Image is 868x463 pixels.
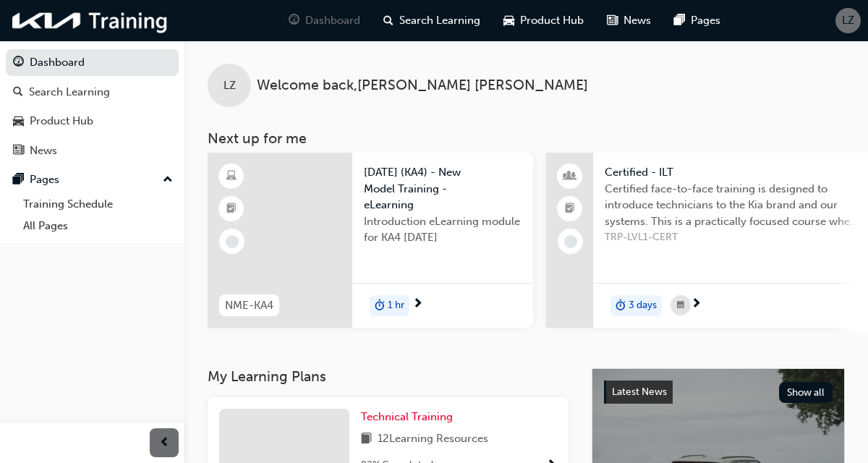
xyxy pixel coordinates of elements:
span: next-icon [412,298,423,311]
span: LZ [224,77,236,94]
button: Show all [779,382,833,403]
span: Introduction eLearning module for KA4 [DATE] [364,213,522,246]
a: Search Learning [6,79,179,106]
span: 12 Learning Resources [378,430,488,449]
span: Certified face-to-face training is designed to introduce technicians to the Kia brand and our sys... [605,181,860,230]
span: Technical Training [361,410,453,423]
a: Dashboard [6,49,179,76]
div: Product Hub [30,113,93,129]
span: Product Hub [520,12,584,29]
a: All Pages [17,215,179,237]
div: Search Learning [29,84,110,101]
a: Technical Training [361,409,459,425]
span: duration-icon [616,297,626,315]
span: Latest News [612,386,667,398]
span: pages-icon [13,174,24,187]
span: 3 days [629,297,657,314]
span: people-icon [565,167,575,186]
h3: My Learning Plans [208,368,569,385]
span: Welcome back , [PERSON_NAME] [PERSON_NAME] [257,77,588,94]
span: learningRecordVerb_NONE-icon [226,235,239,248]
a: guage-iconDashboard [277,6,372,35]
span: prev-icon [159,434,170,452]
a: search-iconSearch Learning [372,6,492,35]
span: book-icon [361,430,372,449]
span: Certified - ILT [605,164,860,181]
span: learningResourceType_ELEARNING-icon [226,167,237,186]
span: news-icon [13,145,24,158]
span: up-icon [163,171,173,190]
img: kia-training [7,6,174,35]
span: car-icon [13,115,24,128]
span: [DATE] (KA4) - New Model Training - eLearning [364,164,522,213]
span: 1 hr [388,297,404,314]
span: booktick-icon [226,200,237,218]
span: calendar-icon [677,297,684,315]
span: guage-icon [13,56,24,69]
span: Search Learning [399,12,480,29]
button: DashboardSearch LearningProduct HubNews [6,46,179,166]
h3: Next up for me [184,130,868,147]
span: news-icon [607,12,618,30]
span: car-icon [503,12,514,30]
span: learningRecordVerb_NONE-icon [564,235,577,248]
span: TRP-LVL1-CERT [605,229,860,246]
span: Pages [691,12,720,29]
a: pages-iconPages [663,6,732,35]
span: guage-icon [289,12,299,30]
span: search-icon [383,12,393,30]
div: News [30,143,57,159]
a: NME-KA4[DATE] (KA4) - New Model Training - eLearningIntroduction eLearning module for KA4 [DATE]d... [208,153,533,328]
a: news-iconNews [595,6,663,35]
a: Latest NewsShow all [604,381,833,404]
span: NME-KA4 [225,297,273,314]
span: Dashboard [305,12,360,29]
a: News [6,137,179,164]
div: Pages [30,171,59,188]
span: News [624,12,651,29]
span: booktick-icon [565,200,575,218]
span: duration-icon [375,297,385,315]
a: car-iconProduct Hub [492,6,595,35]
button: Pages [6,166,179,193]
span: search-icon [13,86,23,99]
a: Product Hub [6,108,179,135]
button: LZ [835,8,861,33]
span: next-icon [691,298,702,311]
span: LZ [842,12,854,29]
a: Training Schedule [17,193,179,216]
span: pages-icon [674,12,685,30]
